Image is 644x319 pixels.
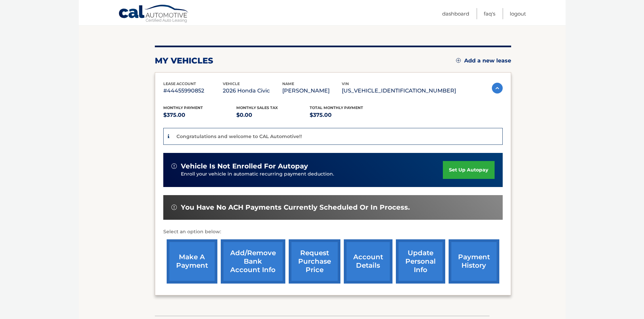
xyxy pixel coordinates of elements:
[167,239,217,284] a: make a payment
[223,81,240,86] span: vehicle
[223,86,282,96] p: 2026 Honda Civic
[456,57,511,64] a: Add a new lease
[342,86,456,96] p: [US_VEHICLE_IDENTIFICATION_NUMBER]
[310,110,383,120] p: $375.00
[118,4,189,24] a: Cal Automotive
[310,105,363,110] span: Total Monthly Payment
[155,56,213,66] h2: my vehicles
[181,170,443,178] p: Enroll your vehicle in automatic recurring payment deduction.
[221,239,285,284] a: Add/Remove bank account info
[510,8,526,19] a: Logout
[442,8,469,19] a: Dashboard
[282,86,342,96] p: [PERSON_NAME]
[163,81,196,86] span: lease account
[171,205,177,210] img: alert-white.svg
[492,83,503,94] img: accordion-active.svg
[181,203,410,212] span: You have no ACH payments currently scheduled or in process.
[163,86,223,96] p: #44455990852
[396,239,445,284] a: update personal info
[236,105,278,110] span: Monthly sales Tax
[344,239,392,284] a: account details
[456,58,461,63] img: add.svg
[163,228,503,236] p: Select an option below:
[171,163,177,169] img: alert-white.svg
[236,110,310,120] p: $0.00
[282,81,294,86] span: name
[449,239,499,284] a: payment history
[342,81,349,86] span: vin
[176,133,302,139] p: Congratulations and welcome to CAL Automotive!!
[163,110,237,120] p: $375.00
[181,162,308,170] span: vehicle is not enrolled for autopay
[443,161,494,179] a: set up autopay
[484,8,495,19] a: FAQ's
[163,105,203,110] span: Monthly Payment
[289,239,340,284] a: request purchase price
